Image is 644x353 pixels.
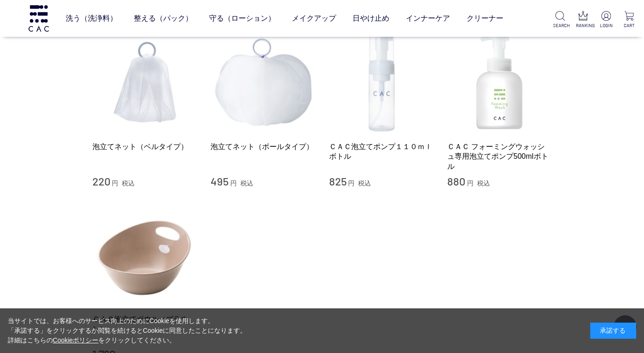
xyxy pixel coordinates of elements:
span: 税込 [122,179,135,187]
a: メイクアップ [292,6,336,31]
a: ＣＡＣ フォーミングウォッシュ専用泡立てポンプ500mlボトル [447,142,552,171]
img: ＣＡＣ泡立てボウル（ブラウン） [92,203,197,307]
a: CART [622,11,637,29]
span: 円 [230,179,237,187]
img: 泡立てネット（ボールタイプ） [211,30,315,135]
span: 880 [447,174,465,188]
a: クリーナー [467,6,503,31]
div: 承諾する [590,323,636,339]
span: 円 [467,179,473,187]
span: 825 [329,174,347,188]
p: RANKING [576,22,591,29]
span: 円 [112,179,118,187]
a: 泡立てネット（ボールタイプ） [211,142,315,151]
img: ＣＡＣ フォーミングウォッシュ専用泡立てポンプ500mlボトル [447,30,552,135]
div: 当サイトでは、お客様へのサービス向上のためにCookieを使用します。 「承諾する」をクリックするか閲覧を続けるとCookieに同意したことになります。 詳細はこちらの をクリックしてください。 [8,316,247,345]
a: 洗う（洗浄料） [66,6,117,31]
a: Cookieポリシー [53,336,99,344]
span: 220 [92,174,110,188]
p: CART [622,22,637,29]
a: 守る（ローション） [209,6,275,31]
span: 円 [348,179,354,187]
img: logo [27,5,50,31]
span: 495 [211,174,228,188]
a: 整える（パック） [134,6,193,31]
img: ＣＡＣ泡立てポンプ１１０ｍｌボトル [329,30,434,135]
span: 税込 [358,179,371,187]
span: 税込 [240,179,253,187]
p: SEARCH [553,22,568,29]
a: 泡立てネット（ベルタイプ） [92,142,197,151]
p: LOGIN [599,22,614,29]
span: 税込 [477,179,490,187]
img: 泡立てネット（ベルタイプ） [92,30,197,135]
a: LOGIN [599,11,614,29]
a: 日やけ止め [353,6,389,31]
a: ＣＡＣ泡立てポンプ１１０ｍｌボトル [329,142,434,162]
a: RANKING [576,11,591,29]
a: SEARCH [553,11,568,29]
a: インナーケア [406,6,450,31]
